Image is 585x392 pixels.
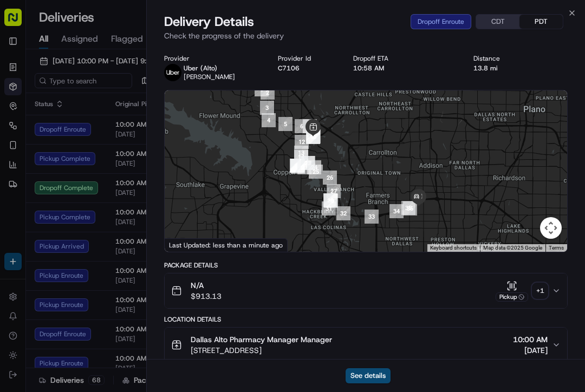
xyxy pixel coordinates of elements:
[87,153,178,172] a: 💻API Documentation
[304,160,327,183] div: 25
[287,154,309,177] div: 20
[165,328,567,362] button: Dallas Alto Pharmacy Manager Manager[STREET_ADDRESS]10:00 AM[DATE]
[318,166,341,189] div: 26
[184,73,235,81] span: [PERSON_NAME]
[164,261,568,270] div: Package Details
[473,64,525,73] div: 13.8 mi
[164,315,568,324] div: Location Details
[165,273,567,308] button: N/A$913.13Pickup+1
[108,184,131,192] span: Pylon
[290,130,313,153] div: 12
[319,189,342,212] div: 29
[290,141,313,164] div: 13
[278,64,300,73] button: C7106
[92,158,100,167] div: 💻
[303,156,326,179] div: 24
[290,146,313,168] div: 14
[290,115,313,138] div: 6
[37,103,178,114] div: Start new chat
[397,197,420,219] div: 35
[360,205,383,228] div: 33
[496,280,548,302] button: Pickup+1
[519,15,563,29] button: PDT
[293,156,316,179] div: 21
[256,81,279,104] div: 2
[399,197,421,220] div: 36
[496,280,528,302] button: Pickup
[191,291,222,302] span: $913.13
[473,54,525,63] div: Distance
[513,334,548,345] span: 10:00 AM
[6,153,87,172] a: 📗Knowledge Base
[165,238,288,252] div: Last Updated: less than a minute ago
[385,200,408,223] div: 34
[483,245,542,251] span: Map data ©2025 Google
[28,70,195,81] input: Got a question? Start typing here...
[164,54,261,63] div: Provider
[317,197,340,220] div: 31
[320,190,342,212] div: 30
[496,292,528,302] div: Pickup
[430,244,477,252] button: Keyboard shortcuts
[167,238,203,252] img: Google
[298,115,321,138] div: 7
[191,280,222,291] span: N/A
[322,180,345,202] div: 27
[476,15,519,29] button: CDT
[102,157,174,168] span: API Documentation
[184,64,235,73] p: Uber (Alto)
[257,109,280,132] div: 4
[164,30,568,41] p: Check the progress of the delivery
[191,345,332,356] span: [STREET_ADDRESS]
[11,158,19,167] div: 📗
[256,96,278,119] div: 3
[274,113,297,135] div: 5
[184,107,197,120] button: Start new chat
[549,245,564,251] a: Terms (opens in new tab)
[164,64,181,81] img: uber-new-logo.jpeg
[346,368,391,383] button: See details
[285,154,308,177] div: 19
[167,238,203,252] a: Open this area in Google Maps (opens a new window)
[297,152,320,174] div: 22
[353,64,414,73] div: 10:58 AM
[37,114,137,123] div: We're available if you need us!
[76,183,131,192] a: Powered byPylon
[278,54,336,63] div: Provider Id
[11,103,30,123] img: 1736555255976-a54dd68f-1ca7-489b-9aae-adbdc363a1c4
[532,283,548,298] div: + 1
[11,11,32,32] img: Nash
[191,334,332,345] span: Dallas Alto Pharmacy Manager Manager
[11,43,197,61] p: Welcome 👋
[353,54,414,63] div: Dropoff ETA
[332,202,355,225] div: 32
[513,345,548,356] span: [DATE]
[22,157,83,168] span: Knowledge Base
[296,152,319,174] div: 23
[540,217,562,239] button: Map camera controls
[164,13,254,30] span: Delivery Details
